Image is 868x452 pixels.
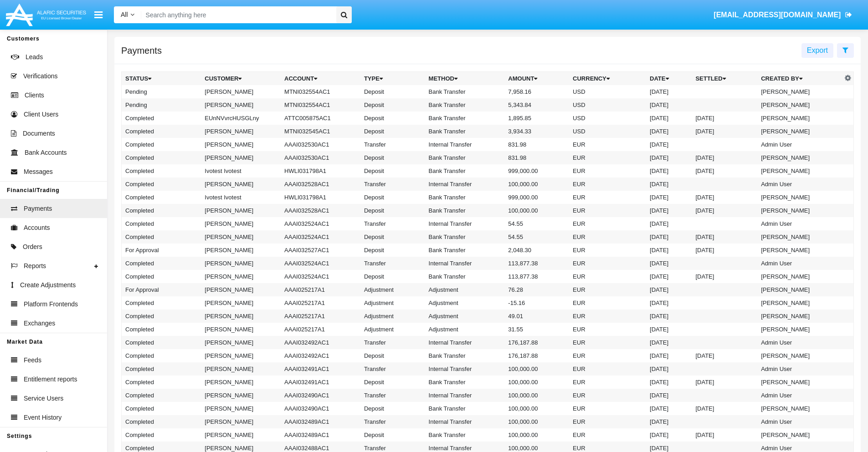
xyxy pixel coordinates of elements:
[807,46,828,54] span: Export
[360,336,425,349] td: Transfer
[569,98,646,112] td: USD
[24,167,53,177] span: Messages
[504,257,569,270] td: 113,877.38
[122,323,201,336] td: Completed
[692,112,757,125] td: [DATE]
[24,300,78,309] span: Platform Frontends
[569,191,646,204] td: EUR
[281,244,360,257] td: AAAI032527AC1
[201,428,281,442] td: [PERSON_NAME]
[757,349,842,362] td: [PERSON_NAME]
[425,270,505,283] td: Bank Transfer
[646,402,692,415] td: [DATE]
[24,110,58,119] span: Client Users
[281,85,360,98] td: MTNI032554AC1
[281,191,360,204] td: HWLI031798A1
[425,230,505,244] td: Bank Transfer
[281,310,360,323] td: AAAI025217A1
[504,138,569,151] td: 831.98
[569,283,646,296] td: EUR
[122,178,201,191] td: Completed
[23,129,55,138] span: Documents
[281,323,360,336] td: AAAI025217A1
[692,125,757,138] td: [DATE]
[569,336,646,349] td: EUR
[122,428,201,442] td: Completed
[569,230,646,244] td: EUR
[757,310,842,323] td: [PERSON_NAME]
[425,415,505,428] td: Internal Transfer
[201,402,281,415] td: [PERSON_NAME]
[425,204,505,217] td: Bank Transfer
[569,244,646,257] td: EUR
[25,148,67,157] span: Bank Accounts
[569,389,646,402] td: EUR
[504,349,569,362] td: 176,187.88
[121,47,162,54] h5: Payments
[757,191,842,204] td: [PERSON_NAME]
[757,402,842,415] td: [PERSON_NAME]
[692,349,757,362] td: [DATE]
[360,428,425,442] td: Deposit
[201,178,281,191] td: [PERSON_NAME]
[122,389,201,402] td: Completed
[504,336,569,349] td: 176,187.88
[122,72,201,86] th: Status
[281,415,360,428] td: AAAI032489AC1
[425,389,505,402] td: Internal Transfer
[20,280,76,290] span: Create Adjustments
[646,178,692,191] td: [DATE]
[281,230,360,244] td: AAAI032524AC1
[757,85,842,98] td: [PERSON_NAME]
[646,415,692,428] td: [DATE]
[801,43,833,58] button: Export
[569,362,646,376] td: EUR
[504,204,569,217] td: 100,000.00
[122,191,201,204] td: Completed
[504,125,569,138] td: 3,934.33
[714,11,841,19] span: [EMAIL_ADDRESS][DOMAIN_NAME]
[504,178,569,191] td: 100,000.00
[360,72,425,86] th: Type
[425,257,505,270] td: Internal Transfer
[757,138,842,151] td: Admin User
[646,125,692,138] td: [DATE]
[122,402,201,415] td: Completed
[569,415,646,428] td: EUR
[646,112,692,125] td: [DATE]
[504,98,569,112] td: 5,343.84
[201,336,281,349] td: [PERSON_NAME]
[201,204,281,217] td: [PERSON_NAME]
[646,230,692,244] td: [DATE]
[201,283,281,296] td: [PERSON_NAME]
[24,394,63,403] span: Service Users
[360,125,425,138] td: Deposit
[23,71,57,81] span: Verifications
[360,349,425,362] td: Deposit
[281,402,360,415] td: AAAI032490AC1
[692,244,757,257] td: [DATE]
[646,283,692,296] td: [DATE]
[504,362,569,376] td: 100,000.00
[504,85,569,98] td: 7,958.16
[504,323,569,336] td: 31.55
[646,362,692,376] td: [DATE]
[360,217,425,230] td: Transfer
[201,257,281,270] td: [PERSON_NAME]
[425,138,505,151] td: Internal Transfer
[646,296,692,310] td: [DATE]
[504,296,569,310] td: -15.16
[692,270,757,283] td: [DATE]
[360,270,425,283] td: Deposit
[569,323,646,336] td: EUR
[425,178,505,191] td: Internal Transfer
[569,85,646,98] td: USD
[504,389,569,402] td: 100,000.00
[646,72,692,86] th: Date
[24,223,50,233] span: Accounts
[281,283,360,296] td: AAAI025217A1
[569,125,646,138] td: USD
[122,244,201,257] td: For Approval
[360,323,425,336] td: Adjustment
[360,244,425,257] td: Deposit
